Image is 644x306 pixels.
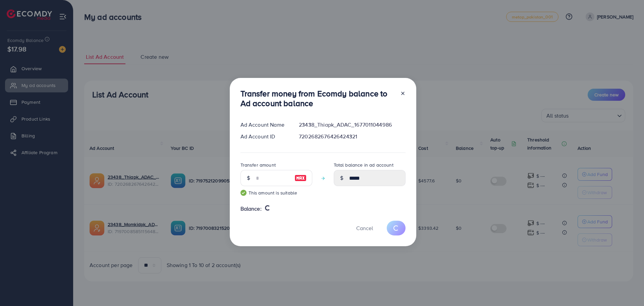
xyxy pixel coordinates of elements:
button: Cancel [348,221,381,235]
label: Total balance in ad account [334,162,393,168]
iframe: Chat [615,276,639,301]
img: image [294,174,307,182]
h3: Transfer money from Ecomdy balance to Ad account balance [240,89,395,108]
div: 23438_Thiapk_ADAC_1677011044986 [293,121,411,129]
span: Balance: [240,205,262,213]
label: Transfer amount [240,162,276,168]
div: Ad Account Name [235,121,294,129]
img: guide [240,190,247,196]
span: Cancel [356,224,373,232]
div: 7202682676426424321 [293,133,411,140]
div: Ad Account ID [235,133,294,140]
small: This amount is suitable [240,189,312,196]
